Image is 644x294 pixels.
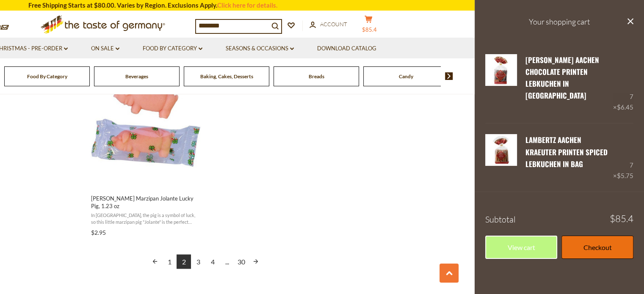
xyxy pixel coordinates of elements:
[91,44,119,53] a: On Sale
[485,134,517,166] img: Lambertz Aachen "Kraeuter Printen" Spiced Lebkuchen in Bag
[249,254,263,269] a: Next page
[613,134,633,181] div: 7 ×
[613,54,633,113] div: 7 ×
[445,72,453,80] img: next arrow
[177,254,191,269] a: 2
[356,15,381,36] button: $85.4
[610,214,633,223] span: $85.4
[226,44,294,53] a: Seasons & Occasions
[191,254,205,269] a: 3
[125,73,148,80] a: Beverages
[320,21,347,27] span: Account
[143,44,202,53] a: Food By Category
[90,69,202,181] img: Funsch Marzipan Jolante Lucky Pig, 1.23 oz
[485,54,517,86] img: Lambertz Aachen "Chocolate Printen "Lebkuchen in Bag
[362,26,377,33] span: $85.4
[485,214,516,225] span: Subtotal
[561,236,633,259] a: Checkout
[525,135,608,169] a: Lambertz Aachen Kraeuter Printen Spiced Lebkuchen in Bag
[205,254,220,269] a: 4
[91,228,106,236] span: $2.95
[525,55,599,101] a: [PERSON_NAME] Aachen Chocolate Printen Lebkuchen in [GEOGRAPHIC_DATA]
[91,212,201,225] span: In [GEOGRAPHIC_DATA], the pig is a symbol of luck, so this little marzipan pig "Jolante" is the p...
[200,73,253,80] a: Baking, Cakes, Desserts
[148,254,162,269] a: Previous page
[617,172,633,179] span: $5.75
[317,44,376,53] a: Download Catalog
[399,73,413,80] a: Candy
[217,1,277,9] a: Click here for details.
[309,73,324,80] a: Breads
[485,236,557,259] a: View cart
[91,254,320,270] div: Pagination
[617,103,633,111] span: $6.45
[234,254,249,269] a: 30
[310,20,347,29] a: Account
[90,61,202,239] a: Funsch Marzipan Jolante Lucky Pig, 1.23 oz
[91,194,201,209] span: [PERSON_NAME] Marzipan Jolante Lucky Pig, 1.23 oz
[27,73,67,80] a: Food By Category
[162,254,177,269] a: 1
[220,254,234,269] span: ...
[485,54,517,113] a: Lambertz Aachen "Chocolate Printen "Lebkuchen in Bag
[485,134,517,181] a: Lambertz Aachen "Kraeuter Printen" Spiced Lebkuchen in Bag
